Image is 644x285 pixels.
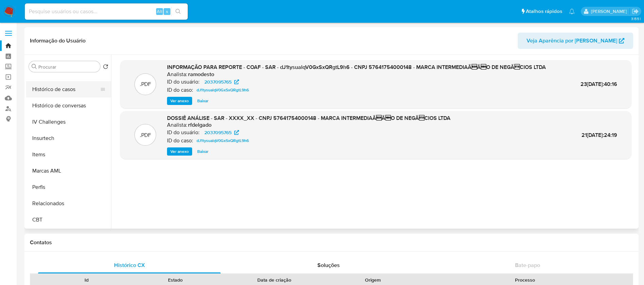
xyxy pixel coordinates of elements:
span: Ver anexo [170,148,189,155]
p: ID do caso: [167,87,193,93]
p: .PDF [140,81,151,88]
div: Estado [136,277,215,283]
a: dJ1tysualqV0GxSxQRgtL9h6 [194,86,252,94]
span: s [166,8,168,15]
h6: rfdelgado [188,122,211,128]
button: Baixar [194,97,212,105]
span: Ver anexo [170,97,189,104]
p: ID do usuário: [167,78,200,85]
span: Atalhos rápidos [526,8,562,15]
span: DOSSIÊ ANÁLISE - SAR - XXXX_XX - CNPJ 57641754000148 - MARCA INTERMEDIAÃÃO DE NEGÃCIOS LTDA [167,114,450,122]
div: Data de criação [225,277,324,283]
a: Sair [632,8,639,15]
span: Baixar [197,148,208,155]
button: Baixar [194,147,212,156]
p: ID do usuário: [167,129,200,136]
button: Histórico de casos [26,81,106,97]
button: Items [26,146,111,163]
button: Veja Aparência por [PERSON_NAME] [518,33,633,49]
span: Histórico CX [114,261,145,269]
span: 23[DATE]:40:16 [581,80,617,88]
button: Histórico de conversas [26,97,111,114]
button: Retornar ao pedido padrão [103,64,108,71]
button: Insurtech [26,130,111,146]
button: Ver anexo [167,147,192,156]
div: Origem [333,277,413,283]
input: Pesquise usuários ou casos... [25,7,188,16]
button: Relacionados [26,195,111,212]
span: 21[DATE]:24:19 [582,131,617,139]
button: Perfis [26,179,111,195]
button: Marcas AML [26,163,111,179]
p: .PDF [140,131,151,139]
h6: ramodesto [188,71,214,78]
span: Alt [157,8,162,15]
span: 2037095765 [204,78,232,86]
a: 2037095765 [200,78,243,86]
span: Baixar [197,97,208,104]
span: INFORMAÇÃO PARA REPORTE - COAF - SAR - dJ1tysualqV0GxSxQRgtL9h6 - CNPJ 57641754000148 - MARCA INT... [167,63,546,71]
div: Id [47,277,126,283]
button: search-icon [171,7,185,16]
p: Analista: [167,71,187,78]
button: CBT [26,212,111,228]
p: weverton.gomes@mercadopago.com.br [591,8,629,15]
div: Processo [422,277,628,283]
input: Procurar [38,64,97,70]
h1: Contatos [30,239,633,246]
span: Bate-papo [515,261,540,269]
button: IV Challenges [26,114,111,130]
span: Veja Aparência por [PERSON_NAME] [527,33,617,49]
span: 2037095765 [204,128,232,137]
a: Notificações [569,8,575,14]
p: Analista: [167,122,187,128]
button: Ver anexo [167,97,192,105]
span: dJ1tysualqV0GxSxQRgtL9h6 [197,137,249,145]
button: Procurar [32,64,37,69]
a: 2037095765 [200,128,243,137]
p: ID do caso: [167,137,193,144]
span: dJ1tysualqV0GxSxQRgtL9h6 [197,86,249,94]
span: Soluções [317,261,340,269]
a: dJ1tysualqV0GxSxQRgtL9h6 [194,137,252,145]
h1: Informação do Usuário [30,37,86,44]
